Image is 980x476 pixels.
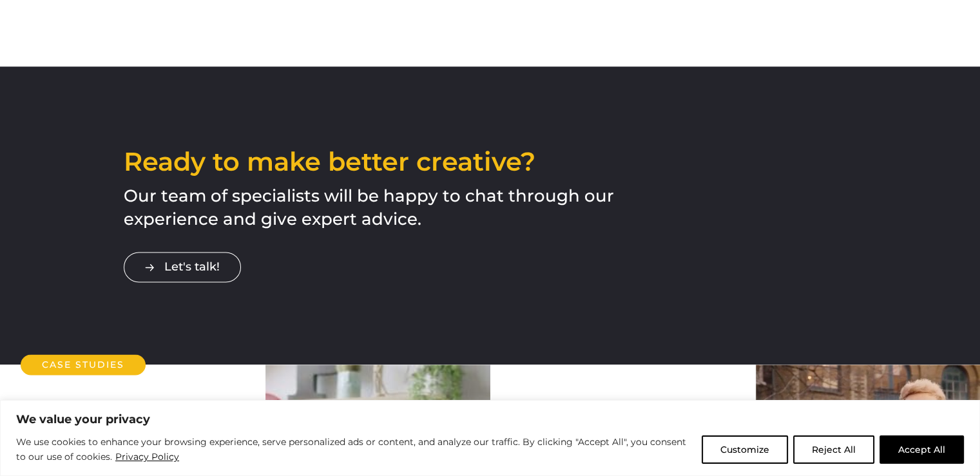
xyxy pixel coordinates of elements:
h2: Case Studies [21,354,146,375]
p: We use cookies to enhance your browsing experience, serve personalized ads or content, and analyz... [16,435,692,465]
h2: Ready to make better creative? [124,149,631,175]
button: Reject All [793,435,874,464]
a: Privacy Policy [115,449,180,464]
button: Customize [702,435,788,464]
button: Accept All [879,435,964,464]
p: Our team of specialists will be happy to chat through our experience and give expert advice. [124,185,631,231]
p: We value your privacy [16,412,964,427]
a: Let's talk! [124,252,241,282]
